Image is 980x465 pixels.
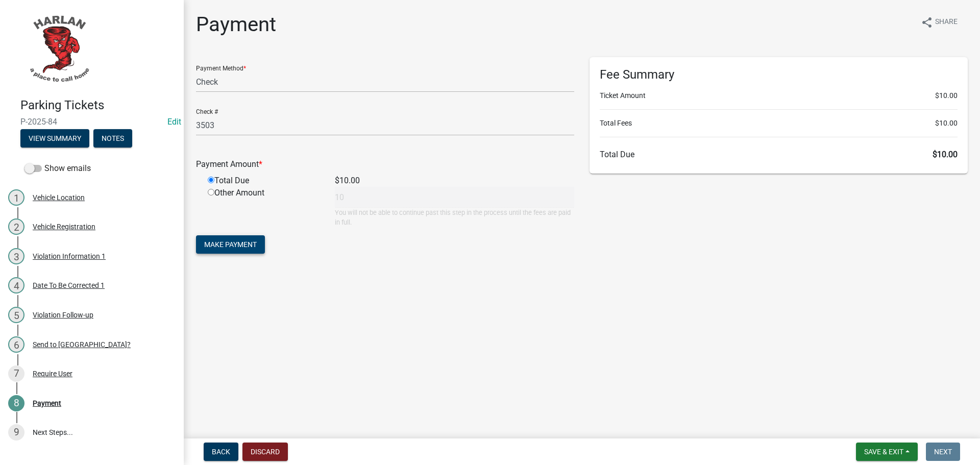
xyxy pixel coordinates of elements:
div: Require User [33,370,72,377]
h6: Fee Summary [600,67,958,82]
span: $10.00 [935,118,958,129]
li: Total Fees [600,118,958,129]
div: 3 [8,248,24,264]
div: 2 [8,218,24,235]
i: share [921,16,933,29]
button: Discard [242,443,288,461]
span: P-2025-84 [20,117,163,127]
wm-modal-confirm: Summary [20,135,89,143]
div: 7 [8,365,24,382]
wm-modal-confirm: Notes [93,135,132,143]
span: Save & Exit [864,448,903,456]
button: View Summary [20,129,89,148]
button: Notes [93,129,132,148]
button: Next [926,443,960,461]
span: $10.00 [935,90,958,101]
span: Make Payment [204,240,257,249]
div: Violation Information 1 [33,253,106,260]
div: Send to [GEOGRAPHIC_DATA]? [33,341,131,348]
label: Show emails [24,162,91,175]
div: 5 [8,307,24,323]
wm-modal-confirm: Edit Application Number [167,117,181,127]
div: 8 [8,395,24,411]
h4: Parking Tickets [20,98,176,113]
div: Vehicle Registration [33,223,95,230]
div: 9 [8,424,24,440]
div: Other Amount [200,187,327,227]
button: Back [204,443,238,461]
button: Save & Exit [856,443,918,461]
img: City of Harlan, Iowa [20,11,97,87]
div: Payment [33,400,61,407]
li: Ticket Amount [600,90,958,101]
div: Vehicle Location [33,194,85,201]
h1: Payment [196,12,276,37]
div: 1 [8,189,24,206]
div: Date To Be Corrected 1 [33,282,105,289]
span: Share [935,16,958,29]
div: Total Due [200,175,327,187]
div: Violation Follow-up [33,311,93,319]
div: $10.00 [327,175,582,187]
span: $10.00 [933,150,958,159]
div: Payment Amount [188,158,582,170]
h6: Total Due [600,150,958,159]
button: shareShare [913,12,966,32]
button: Make Payment [196,235,265,254]
span: Next [934,448,952,456]
a: Edit [167,117,181,127]
div: 6 [8,336,24,353]
div: 4 [8,277,24,293]
span: Back [212,448,230,456]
